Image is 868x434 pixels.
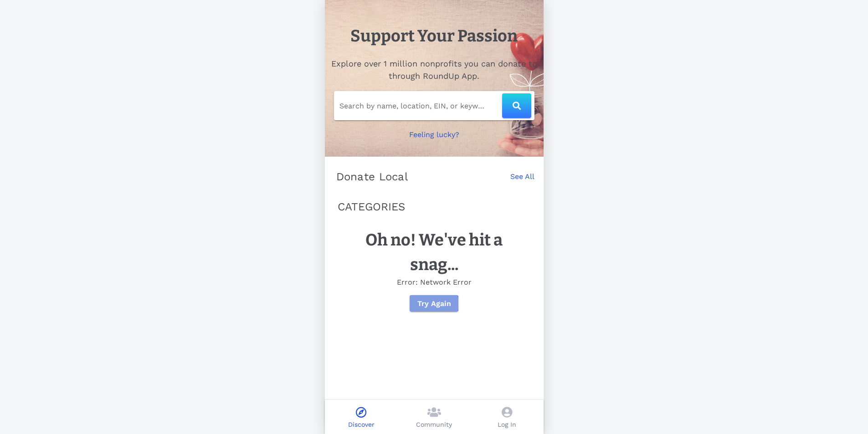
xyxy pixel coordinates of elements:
[510,171,534,191] a: See All
[348,420,375,429] p: Discover
[417,299,451,308] span: Try Again
[498,420,516,429] p: Log In
[343,277,525,288] p: Error: Network Error
[343,228,525,277] h1: Oh no! We've hit a snag...
[350,24,518,48] h1: Support Your Passion
[330,57,538,82] h2: Explore over 1 million nonprofits you can donate to through RoundUp App.
[409,129,459,140] p: Feeling lucky?
[416,420,452,429] p: Community
[338,199,531,215] p: CATEGORIES
[336,169,408,184] p: Donate Local
[410,295,458,311] button: Try Again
